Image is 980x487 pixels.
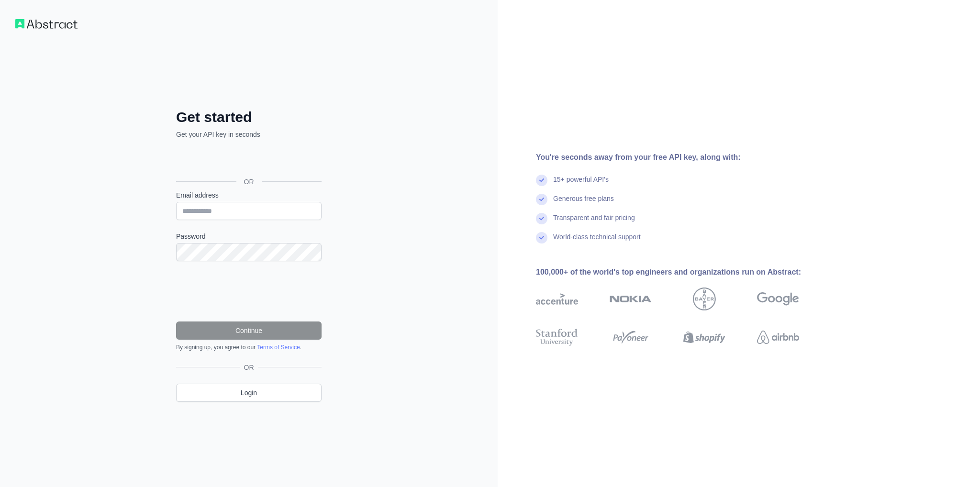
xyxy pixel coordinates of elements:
[240,363,258,372] span: OR
[693,288,716,310] img: bayer
[536,232,547,243] img: check mark
[536,327,578,348] img: stanford university
[176,190,322,200] label: Email address
[176,232,322,241] label: Password
[610,288,652,310] img: nokia
[236,177,262,187] span: OR
[536,175,547,186] img: check mark
[536,213,547,224] img: check mark
[176,343,322,351] div: By signing up, you agree to our .
[553,175,609,194] div: 15+ powerful API's
[757,327,799,348] img: airbnb
[15,19,78,29] img: Workflow
[610,327,652,348] img: payoneer
[176,130,322,139] p: Get your API key in seconds
[553,232,641,251] div: World-class technical support
[176,109,322,126] h2: Get started
[257,344,300,351] a: Terms of Service
[683,327,725,348] img: shopify
[553,213,635,232] div: Transparent and fair pricing
[757,288,799,310] img: google
[536,288,578,310] img: accenture
[176,321,322,340] button: Continue
[536,152,830,163] div: You're seconds away from your free API key, along with:
[553,194,614,213] div: Generous free plans
[176,273,322,310] iframe: reCAPTCHA
[171,150,324,171] iframe: Sign in with Google Button
[536,266,830,278] div: 100,000+ of the world's top engineers and organizations run on Abstract:
[536,194,547,205] img: check mark
[176,384,322,402] a: Login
